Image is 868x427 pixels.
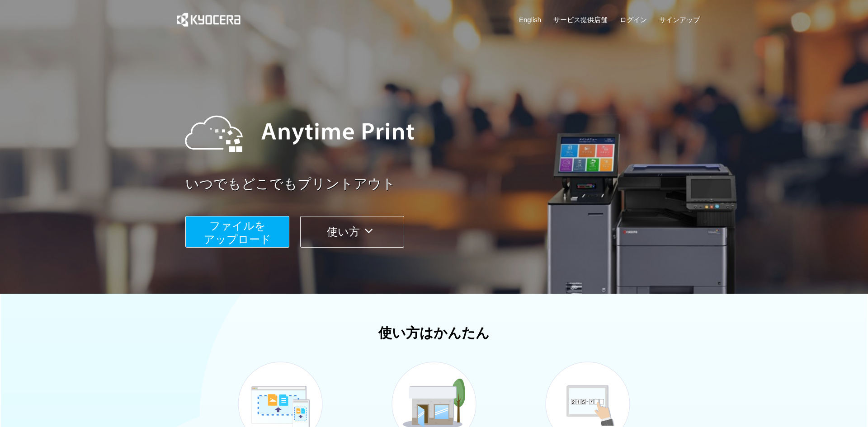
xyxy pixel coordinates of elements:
[204,220,271,245] span: ファイルを ​​アップロード
[620,15,647,24] a: ログイン
[185,174,705,194] a: いつでもどこでもプリントアウト
[300,216,404,248] button: 使い方
[519,15,541,24] a: English
[553,15,608,24] a: サービス提供店舗
[185,216,289,248] button: ファイルを​​アップロード
[659,15,700,24] a: サインアップ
